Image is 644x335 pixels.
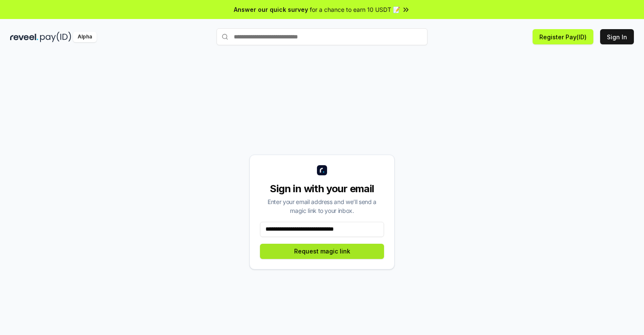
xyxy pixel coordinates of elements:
img: logo_small [317,165,327,175]
span: Answer our quick survey [234,5,308,14]
div: Alpha [73,32,97,42]
span: for a chance to earn 10 USDT 📝 [310,5,400,14]
img: pay_id [40,32,71,42]
button: Register Pay(ID) [533,29,593,44]
button: Request magic link [260,244,384,259]
button: Sign In [600,29,634,44]
div: Enter your email address and we’ll send a magic link to your inbox. [260,197,384,215]
img: reveel_dark [10,32,38,42]
div: Sign in with your email [260,182,384,196]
